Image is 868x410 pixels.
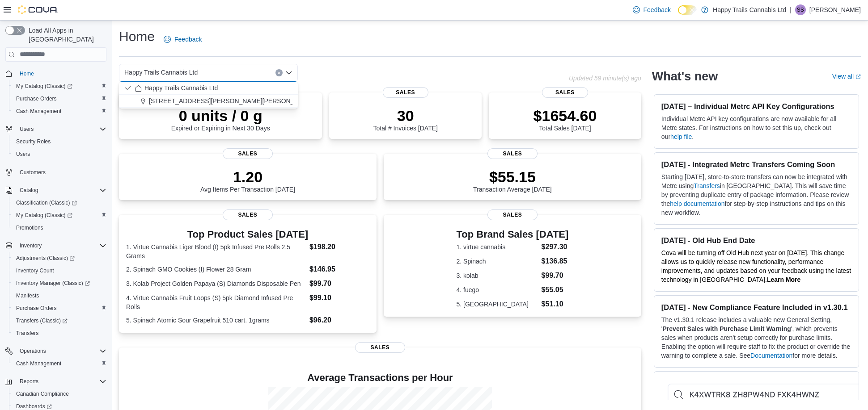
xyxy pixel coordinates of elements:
[16,199,77,206] span: Classification (Classic)
[200,168,295,186] p: 1.20
[16,224,43,231] span: Promotions
[16,68,38,79] a: Home
[126,316,306,325] dt: 5. Spinach Atomic Sour Grapefruit 510 cart. 1grams
[9,302,110,314] button: Purchase Orders
[285,69,292,76] button: Close list of options
[457,257,538,266] dt: 2. Spinach
[534,107,597,125] p: $1654.60
[16,68,106,79] span: Home
[16,108,61,115] span: Cash Management
[661,236,851,245] h3: [DATE] - Old Hub End Date
[809,4,861,15] p: [PERSON_NAME]
[13,149,106,159] span: Users
[13,222,47,233] a: Promotions
[13,106,106,117] span: Cash Management
[9,92,110,105] button: Purchase Orders
[534,107,597,132] div: Total Sales [DATE]
[9,148,110,160] button: Users
[16,240,45,251] button: Inventory
[9,277,110,289] a: Inventory Manager (Classic)
[13,358,106,369] span: Cash Management
[661,249,851,283] span: Cova will be turning off Old Hub next year on [DATE]. This change allows us to quickly release ne...
[16,167,106,178] span: Customers
[670,133,692,140] a: help file
[20,169,46,176] span: Customers
[16,346,106,356] span: Operations
[2,67,110,80] button: Home
[16,240,106,251] span: Inventory
[126,229,369,240] h3: Top Product Sales [DATE]
[174,35,202,44] span: Feedback
[16,390,69,397] span: Canadian Compliance
[13,93,60,104] a: Purchase Orders
[542,87,588,98] span: Sales
[652,69,718,84] h2: What's new
[13,303,60,314] a: Purchase Orders
[542,256,569,267] dd: $136.85
[119,28,155,46] h1: Home
[2,345,110,357] button: Operations
[119,95,298,108] button: [STREET_ADDRESS][PERSON_NAME][PERSON_NAME]
[16,376,42,387] button: Reports
[16,83,72,90] span: My Catalog (Classic)
[13,136,54,147] a: Security Roles
[678,5,697,15] input: Dark Mode
[13,303,106,314] span: Purchase Orders
[13,328,106,339] span: Transfers
[473,168,552,193] div: Transaction Average [DATE]
[18,5,58,14] img: Cova
[355,342,405,353] span: Sales
[9,252,110,264] a: Adjustments (Classic)
[13,93,106,104] span: Purchase Orders
[13,358,65,369] a: Cash Management
[16,267,54,274] span: Inventory Count
[16,185,42,196] button: Catalog
[126,243,306,260] dt: 1. Virtue Cannabis Liger Blood (I) 5pk Infused Pre Rolls 2.5 Grams
[16,124,106,134] span: Users
[126,293,306,311] dt: 4. Virtue Cannabis Fruit Loops (S) 5pk Diamond Infused Pre Rolls
[373,107,437,132] div: Total # Invoices [DATE]
[9,80,110,92] a: My Catalog (Classic)
[383,87,428,98] span: Sales
[661,315,851,360] p: The v1.30.1 release includes a valuable new General Setting, ' ', which prevents sales when produ...
[119,82,298,108] div: Choose from the following options
[542,299,569,310] dd: $51.10
[20,126,34,133] span: Users
[20,70,34,77] span: Home
[13,149,34,159] a: Users
[661,160,851,169] h3: [DATE] - Integrated Metrc Transfers Coming Soon
[713,4,786,15] p: Happy Trails Cannabis Ltd
[9,222,110,234] button: Promotions
[16,151,30,158] span: Users
[797,4,804,15] span: SS
[9,388,110,400] button: Canadian Compliance
[663,325,791,332] strong: Prevent Sales with Purchase Limit Warning
[20,378,38,385] span: Reports
[473,168,552,186] p: $55.15
[13,197,80,208] a: Classification (Classic)
[750,352,792,359] a: Documentation
[13,253,106,264] span: Adjustments (Classic)
[661,303,851,312] h3: [DATE] - New Compliance Feature Included in v1.30.1
[767,276,800,283] a: Learn More
[13,222,106,233] span: Promotions
[9,197,110,209] a: Classification (Classic)
[661,172,851,217] p: Starting [DATE], store-to-store transfers can now be integrated with Metrc using in [GEOGRAPHIC_D...
[542,270,569,281] dd: $99.70
[16,167,49,178] a: Customers
[309,315,369,326] dd: $96.20
[2,184,110,197] button: Catalog
[457,229,569,240] h3: Top Brand Sales [DATE]
[457,285,538,294] dt: 4. fuego
[9,135,110,148] button: Security Roles
[13,290,106,301] span: Manifests
[487,148,538,159] span: Sales
[644,5,671,14] span: Feedback
[16,330,38,337] span: Transfers
[694,182,720,189] a: Transfers
[542,242,569,252] dd: $297.30
[20,187,38,194] span: Catalog
[25,26,106,44] span: Load All Apps in [GEOGRAPHIC_DATA]
[13,389,106,399] span: Canadian Compliance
